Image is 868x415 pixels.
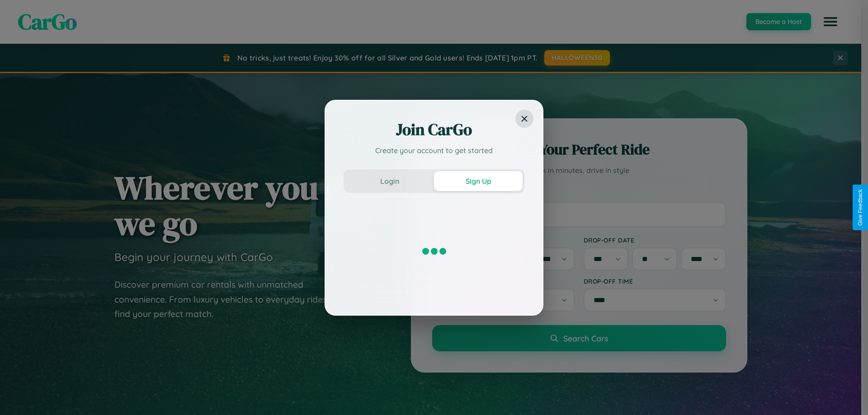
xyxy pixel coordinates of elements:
h2: Join CarGo [344,119,524,140]
iframe: Intercom live chat [9,384,31,406]
p: Create your account to get started [344,145,524,156]
div: Give Feedback [857,189,863,226]
button: Sign Up [434,171,523,191]
button: Login [345,171,434,191]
